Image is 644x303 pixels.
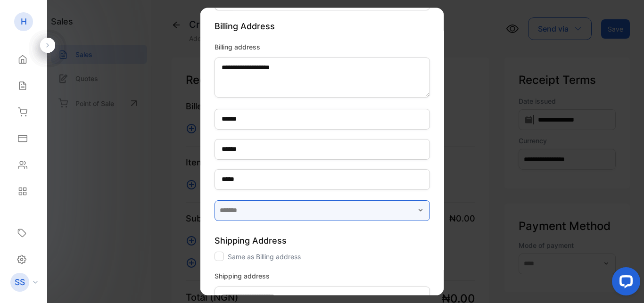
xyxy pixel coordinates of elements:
[215,41,430,51] label: Billing address
[215,15,430,37] p: Billing Address
[15,276,25,288] p: SS
[215,270,430,280] label: Shipping address
[215,229,430,251] p: Shipping Address
[228,252,301,260] label: Same as Billing address
[21,16,27,28] p: H
[604,263,644,303] iframe: LiveChat chat widget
